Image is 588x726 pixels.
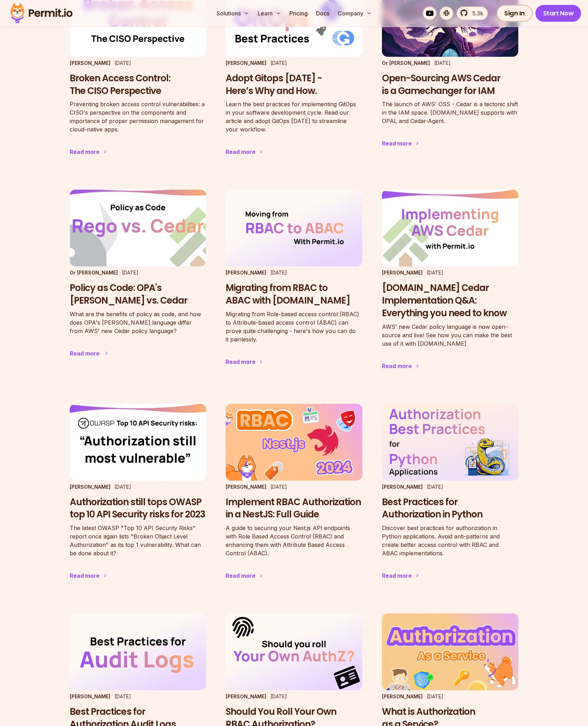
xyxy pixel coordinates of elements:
h3: [DOMAIN_NAME] Cedar Implementation Q&A: Everything you need to know [382,282,518,319]
p: A guide to securing your Nest.js API endpoints with Role Based Access Control (RBAC) and enhancin... [226,524,362,557]
p: [PERSON_NAME] [70,60,110,67]
time: [DATE] [271,693,287,699]
img: What is Authorization as a Service? [382,613,518,690]
p: The latest OWASP "Top 10 API Security Risks" report once again lists "Broken Object Level Authori... [70,524,206,557]
time: [DATE] [115,484,131,490]
p: What are the benefits of policy as code, and how does OPA's [PERSON_NAME] language differ from AW... [70,310,206,335]
time: [DATE] [427,484,443,490]
div: Read more [226,571,255,580]
a: Policy as Code: OPA's Rego vs. CedarOr [PERSON_NAME][DATE]Policy as Code: OPA's [PERSON_NAME] vs.... [70,190,206,371]
div: Read more [226,358,255,366]
h3: Best Practices for Authorization in Python [382,496,518,521]
p: [PERSON_NAME] [226,60,266,67]
a: Implement RBAC Authorization in a NestJS: Full Guide[PERSON_NAME][DATE]Implement RBAC Authorizati... [226,404,362,594]
time: [DATE] [271,60,287,66]
button: Company [335,6,375,20]
p: Learn the best practices for implementing GitOps in your software development cycle. Read our art... [226,100,362,134]
a: Migrating from RBAC to ABAC with Permit.io[PERSON_NAME][DATE]Migrating from RBAC to ABAC with [DO... [226,190,362,380]
a: Authorization still tops OWASP top 10 API Security risks for 2023[PERSON_NAME][DATE]Authorization... [70,404,206,594]
div: Read more [70,349,100,358]
h3: Policy as Code: OPA's [PERSON_NAME] vs. Cedar [70,282,206,307]
div: Read more [70,571,100,580]
div: Read more [382,571,412,580]
h3: Broken Access Control: The CISO Perspective [70,72,206,97]
p: AWS' new Cedar policy language is now open-source and live! See how you can make the best use of ... [382,323,518,348]
p: [PERSON_NAME] [70,693,110,700]
p: [PERSON_NAME] [382,483,423,490]
p: [PERSON_NAME] [226,693,266,700]
img: Permit logo [7,1,76,25]
p: Preventing broken access control vulnerabilities: a CISO's perspective on the components and impo... [70,100,206,134]
img: Implement RBAC Authorization in a NestJS: Full Guide [226,404,362,481]
a: Sign In [497,5,533,22]
button: Solutions [214,6,252,20]
p: The launch of AWS' OSS - Cedar is a tectonic shift in the IAM space. [DOMAIN_NAME] supports with ... [382,100,518,125]
time: [DATE] [427,693,443,699]
p: [PERSON_NAME] [226,483,266,490]
img: Migrating from RBAC to ABAC with Permit.io [226,190,362,266]
img: Should You Roll Your Own RBAC Authorization? [226,613,362,690]
p: Or [PERSON_NAME] [70,269,118,276]
div: Read more [70,148,100,156]
img: Best Practices for Authorization in Python [382,404,518,481]
p: Discover best practices for authorization in Python applications. Avoid anti-patterns and create ... [382,524,518,557]
img: Permit.io Cedar Implementation Q&A: Everything you need to know [382,190,518,266]
img: Policy as Code: OPA's Rego vs. Cedar [63,186,213,270]
div: Read more [382,139,412,148]
time: [DATE] [434,60,451,66]
p: Or [PERSON_NAME] [382,60,430,67]
a: Docs [313,6,332,20]
time: [DATE] [427,270,443,276]
h3: Authorization still tops OWASP top 10 API Security risks for 2023 [70,496,206,521]
p: [PERSON_NAME] [226,269,266,276]
a: Best Practices for Authorization in Python[PERSON_NAME][DATE]Best Practices for Authorization in ... [382,404,518,594]
p: [PERSON_NAME] [382,269,423,276]
button: Learn [255,6,284,20]
h3: Implement RBAC Authorization in a NestJS: Full Guide [226,496,362,521]
a: Start Now [535,5,581,22]
a: Permit.io Cedar Implementation Q&A: Everything you need to know [PERSON_NAME][DATE][DOMAIN_NAME] ... [382,190,518,384]
time: [DATE] [115,60,131,66]
a: 5.3k [456,6,488,20]
img: Best Practices for Authorization Audit Logs [70,613,206,690]
div: Read more [382,362,412,370]
h3: Open-Sourcing AWS Cedar is a Gamechanger for IAM [382,72,518,97]
p: [PERSON_NAME] [70,483,110,490]
h3: Migrating from RBAC to ABAC with [DOMAIN_NAME] [226,282,362,307]
p: [PERSON_NAME] [382,693,423,700]
img: Authorization still tops OWASP top 10 API Security risks for 2023 [70,404,206,481]
a: Pricing [287,6,310,20]
span: 5.3k [468,9,483,18]
time: [DATE] [271,484,287,490]
div: Read more [226,148,255,156]
time: [DATE] [271,270,287,276]
p: Migrating from Role-based access control (RBAC) to Attribute-based access control (ABAC) can prov... [226,310,362,344]
time: [DATE] [115,693,131,699]
time: [DATE] [122,270,138,276]
h3: Adopt Gitops [DATE] - Here’s Why and How. [226,72,362,97]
